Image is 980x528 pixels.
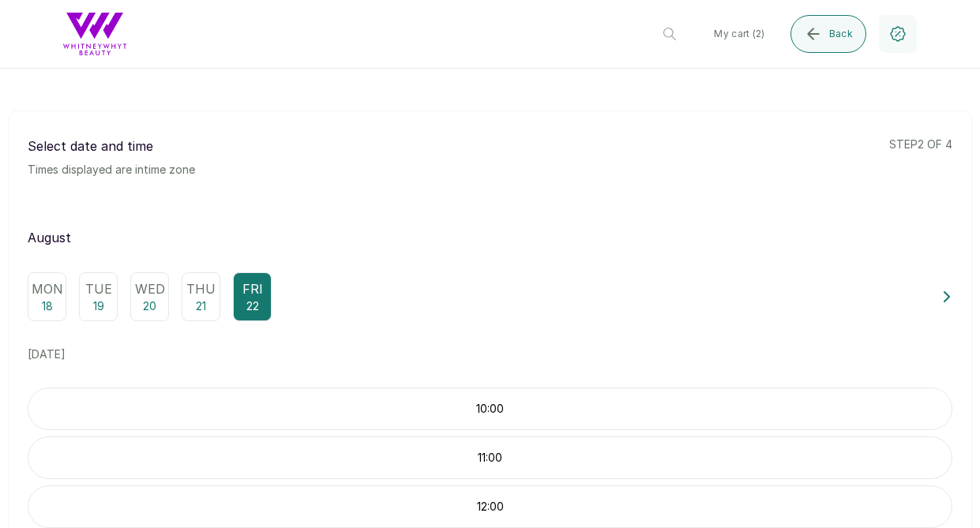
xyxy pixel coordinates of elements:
p: 12:00 [28,499,952,515]
p: Wed [135,279,165,298]
p: Times displayed are in time zone [28,162,195,178]
button: Back [790,15,866,53]
p: August [28,228,952,247]
p: 11:00 [28,450,952,466]
button: My cart (2) [701,15,777,53]
p: Fri [242,279,263,298]
p: [DATE] [28,346,952,362]
p: step 2 of 4 [889,137,952,152]
p: 19 [93,298,104,314]
p: Tue [85,279,112,298]
img: business logo [63,13,126,55]
p: 18 [42,298,53,314]
p: 21 [196,298,206,314]
p: 22 [246,298,259,314]
p: Mon [32,279,63,298]
p: 20 [143,298,156,314]
p: Select date and time [28,137,195,155]
span: Back [829,28,853,40]
p: 10:00 [28,401,952,417]
p: Thu [186,279,216,298]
